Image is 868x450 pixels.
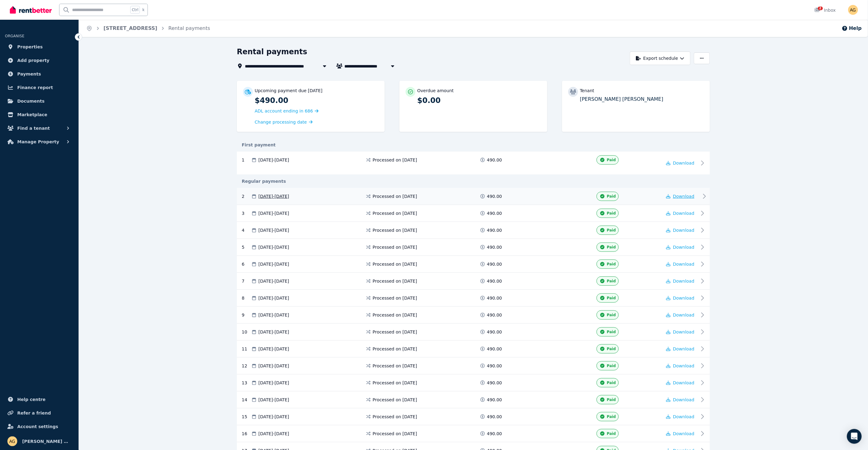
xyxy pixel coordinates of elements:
[673,380,695,385] span: Download
[79,20,217,37] nav: Breadcrumb
[17,57,50,64] span: Add property
[17,125,50,132] span: Find a tenant
[373,329,417,335] span: Processed on [DATE]
[607,194,616,199] span: Paid
[242,310,251,320] div: 9
[673,346,695,351] span: Download
[242,293,251,303] div: 8
[818,6,823,10] span: 2
[373,227,417,233] span: Processed on [DATE]
[630,51,691,65] button: Export schedule
[17,43,43,51] span: Properties
[607,296,616,301] span: Paid
[487,380,502,386] span: 490.00
[666,363,695,369] button: Download
[666,160,695,166] button: Download
[666,193,695,199] button: Download
[255,88,322,94] p: Upcoming payment due [DATE]
[487,157,502,163] span: 490.00
[607,157,616,162] span: Paid
[242,209,251,218] div: 3
[17,396,46,403] span: Help centre
[487,431,502,437] span: 490.00
[242,378,251,387] div: 13
[607,329,616,334] span: Paid
[373,414,417,420] span: Processed on [DATE]
[242,260,251,269] div: 6
[17,423,58,430] span: Account settings
[373,397,417,403] span: Processed on [DATE]
[242,395,251,404] div: 14
[673,262,695,267] span: Download
[130,6,140,14] span: Ctrl
[373,210,417,216] span: Processed on [DATE]
[607,346,616,351] span: Paid
[5,81,74,94] a: Finance report
[242,276,251,286] div: 7
[5,34,24,38] span: ORGANISE
[373,431,417,437] span: Processed on [DATE]
[17,138,59,145] span: Manage Property
[242,429,251,438] div: 16
[258,312,289,318] span: [DATE] - [DATE]
[258,278,289,284] span: [DATE] - [DATE]
[258,363,289,369] span: [DATE] - [DATE]
[5,420,74,433] a: Account settings
[242,361,251,370] div: 12
[142,7,144,12] span: k
[373,244,417,250] span: Processed on [DATE]
[666,312,695,318] button: Download
[258,244,289,250] span: [DATE] - [DATE]
[242,157,251,163] div: 1
[17,409,51,417] span: Refer a friend
[17,97,45,105] span: Documents
[487,261,502,267] span: 490.00
[487,278,502,284] span: 490.00
[673,211,695,216] span: Download
[666,261,695,267] button: Download
[417,88,454,94] p: Overdue amount
[103,25,157,31] a: [STREET_ADDRESS]
[258,431,289,437] span: [DATE] - [DATE]
[487,397,502,403] span: 490.00
[258,380,289,386] span: [DATE] - [DATE]
[373,157,417,163] span: Processed on [DATE]
[242,192,251,201] div: 2
[373,261,417,267] span: Processed on [DATE]
[607,211,616,216] span: Paid
[5,407,74,419] a: Refer a friend
[607,431,616,436] span: Paid
[666,244,695,250] button: Download
[17,84,53,91] span: Finance report
[373,380,417,386] span: Processed on [DATE]
[242,226,251,235] div: 4
[607,363,616,368] span: Paid
[487,210,502,216] span: 490.00
[673,161,695,166] span: Download
[673,414,695,419] span: Download
[373,363,417,369] span: Processed on [DATE]
[373,346,417,352] span: Processed on [DATE]
[5,108,74,121] a: Marketplace
[373,312,417,318] span: Processed on [DATE]
[487,227,502,233] span: 490.00
[847,429,862,444] div: Open Intercom Messenger
[237,142,710,148] div: First payment
[666,210,695,216] button: Download
[666,380,695,386] button: Download
[673,329,695,334] span: Download
[487,346,502,352] span: 490.00
[666,329,695,335] button: Download
[487,193,502,199] span: 490.00
[607,245,616,250] span: Paid
[255,119,313,125] a: Change processing date
[373,295,417,301] span: Processed on [DATE]
[258,210,289,216] span: [DATE] - [DATE]
[373,278,417,284] span: Processed on [DATE]
[487,312,502,318] span: 490.00
[17,70,41,78] span: Payments
[5,136,74,148] button: Manage Property
[607,313,616,317] span: Paid
[237,178,710,184] div: Regular payments
[673,279,695,284] span: Download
